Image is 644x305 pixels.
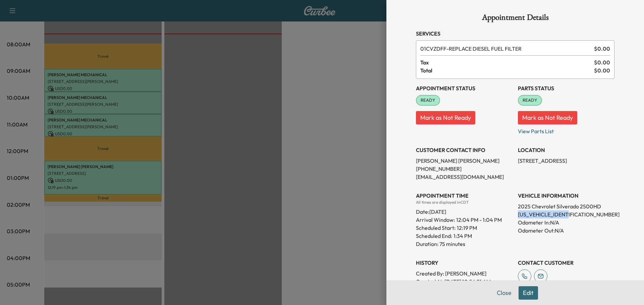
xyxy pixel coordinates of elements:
p: [PERSON_NAME] [PERSON_NAME] [416,157,513,165]
span: Total [420,66,594,74]
h3: Services [416,30,614,38]
span: Tax [420,58,594,66]
button: Mark as Not Ready [518,111,577,124]
p: [US_VEHICLE_IDENTIFICATION_NUMBER] [518,210,614,218]
button: Mark as Not Ready [416,111,475,124]
p: Scheduled Start: [416,224,455,232]
p: View Parts List [518,124,614,135]
div: All times are displayed in CDT [416,200,513,205]
button: Close [492,286,516,300]
p: 1:34 PM [453,232,472,240]
h3: CUSTOMER CONTACT INFO [416,146,513,154]
h3: LOCATION [518,146,614,154]
p: [STREET_ADDRESS] [518,157,614,165]
p: Odometer Out: N/A [518,226,614,235]
p: [PHONE_NUMBER] [416,165,513,173]
h3: CONTACT CUSTOMER [518,259,614,267]
span: $ 0.00 [594,58,610,66]
span: READY [417,97,439,104]
h3: APPOINTMENT TIME [416,192,513,200]
h3: VEHICLE INFORMATION [518,192,614,200]
p: Duration: 75 minutes [416,240,513,248]
p: Created At : [DATE] 10:56:21 AM [416,277,513,286]
h3: Parts Status [518,84,614,92]
span: 12:04 PM - 1:04 PM [456,216,502,224]
h3: History [416,259,513,267]
h3: Appointment Status [416,84,513,92]
button: Edit [519,286,538,300]
span: $ 0.00 [594,66,610,74]
p: Scheduled End: [416,232,452,240]
p: 12:19 PM [457,224,477,232]
span: REPLACE DIESEL FUEL FILTER [420,45,591,53]
p: 2025 Chevrolet Silverado 2500HD [518,202,614,210]
p: Arrival Window: [416,216,513,224]
div: Date: [DATE] [416,205,513,216]
p: [EMAIL_ADDRESS][DOMAIN_NAME] [416,173,513,181]
span: $ 0.00 [594,45,610,53]
span: READY [519,97,541,104]
p: Created By : [PERSON_NAME] [416,269,513,277]
h1: Appointment Details [416,13,614,24]
p: Odometer In: N/A [518,218,614,226]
